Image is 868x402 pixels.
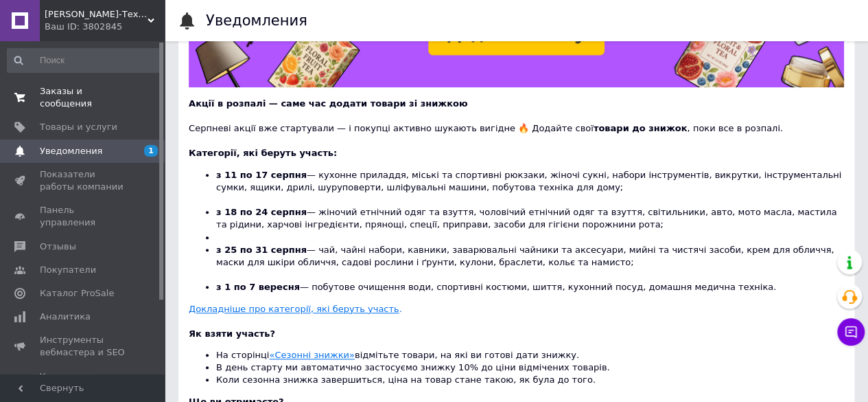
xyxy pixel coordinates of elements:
[216,349,844,361] li: На сторінці відмітьте товари, на які ви готові дати знижку.
[216,361,844,374] li: В день старту ми автоматично застосуємо знижку 10% до ціни відмічених товарів.
[40,121,117,133] span: Товары и услуги
[45,8,148,21] span: Фокс-Тех - изделия из металла
[40,287,114,300] span: Каталог ProSale
[216,281,844,293] li: — побутове очищення води, спортивні костюми, шиття, кухонний посуд, домашня медична техніка.
[40,264,96,276] span: Покупатели
[40,241,76,253] span: Отзывы
[216,206,844,231] li: — жіночий етнічний одяг та взуття, чоловічий етнічний одяг та взуття, світильники, авто, мото мас...
[40,204,127,229] span: Панель управления
[216,245,307,255] b: з 25 по 31 серпня
[216,169,844,207] li: — кухонне приладдя, міські та спортивні рюкзаки, жіночі сукні, набори інструментів, викрутки, інс...
[216,374,844,386] li: Коли сезонна знижка завершиться, ціна на товар стане такою, як була до того.
[216,170,307,180] b: з 11 по 17 серпня
[216,207,307,217] b: з 18 по 24 серпня
[216,244,844,282] li: — чай, чайні набори, кавники, заварювальні чайники та аксесуари, мийні та чистячі засоби, крем дл...
[45,21,165,33] div: Ваш ID: 3802845
[40,370,127,395] span: Управление сайтом
[40,145,102,157] span: Уведомления
[189,98,467,109] b: Акції в розпалі — саме час додати товари зі знижкою
[189,148,337,158] b: Категорії, які беруть участь:
[144,145,158,157] span: 1
[269,350,354,360] a: «Сезонні знижки»
[189,328,275,339] b: Як взяти участь?
[189,110,844,135] div: Серпневі акції вже стартували — і покупці активно шукають вигідне 🔥 Додайте свої , поки все в роз...
[189,304,399,314] u: Докладніше про категорії, які беруть участь
[40,85,127,110] span: Заказы и сообщения
[189,304,402,314] a: Докладніше про категорії, які беруть участь.
[837,318,865,346] button: Чат с покупателем
[594,123,688,133] b: товари до знижок
[216,282,300,292] b: з 1 по 7 вересня
[206,12,307,29] h1: Уведомления
[40,334,127,359] span: Инструменты вебмастера и SEO
[40,168,127,193] span: Показатели работы компании
[40,311,91,323] span: Аналитика
[7,48,162,73] input: Поиск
